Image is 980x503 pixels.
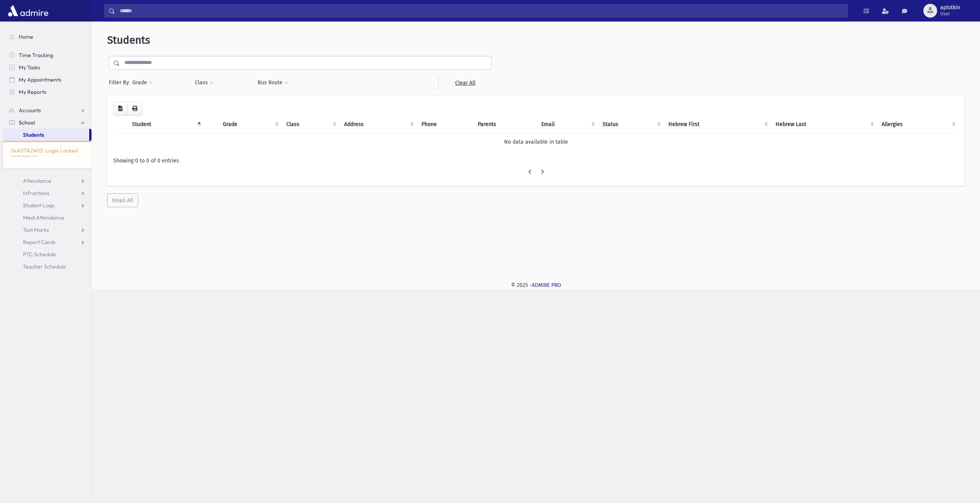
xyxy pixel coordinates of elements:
span: aplotkin [940,5,960,11]
a: Attendance [3,175,91,187]
a: My Reports [3,86,91,98]
a: Clear All [438,76,492,90]
span: Report Cards [23,239,56,246]
th: Student: activate to sort column descending [127,116,204,133]
a: Home [3,31,91,43]
a: ADMIRE PRO [532,282,561,288]
a: Accounts [3,104,91,116]
span: My Reports [19,88,46,95]
th: Status: activate to sort column ascending [598,116,664,133]
th: Allergies: activate to sort column ascending [877,116,959,133]
span: School [19,119,35,126]
span: Home [19,33,33,40]
th: Hebrew Last: activate to sort column ascending [771,116,877,133]
button: Bus Route [257,76,288,90]
span: User [940,11,960,17]
img: AdmirePro [6,3,50,18]
span: Students [23,131,44,138]
a: School [3,116,91,129]
span: Accounts [19,107,41,114]
a: Teacher Schedule [3,261,91,273]
span: Student Logs [23,202,54,209]
a: PTC Schedule [3,248,91,261]
th: Class: activate to sort column ascending [282,116,340,133]
span: Teacher Schedule [23,263,66,270]
a: My Tasks [3,61,91,74]
a: Test Marks [3,224,91,236]
th: Parents [473,116,537,133]
a: Infractions [3,187,91,199]
a: Time Tracking [3,49,91,61]
input: Search [115,4,848,18]
div: © 2025 - [104,281,968,289]
a: My Appointments [3,74,91,86]
p: /School/REG/RegDisplayIndex [11,155,84,158]
a: Meal Attendance [3,211,91,224]
th: Phone [417,116,473,133]
button: Email All [107,193,138,207]
th: Grade: activate to sort column ascending [218,116,282,133]
a: Student Logs [3,199,91,211]
span: My Appointments [19,76,61,83]
a: Students [3,129,89,141]
td: No data available in table [113,133,959,151]
span: Attendance [23,177,51,184]
a: Report Cards [3,236,91,248]
th: Address: activate to sort column ascending [340,116,417,133]
span: PTC Schedule [23,251,56,258]
span: Meal Attendance [23,214,64,221]
th: Hebrew First: activate to sort column ascending [664,116,771,133]
button: Grade [132,76,153,90]
span: Filter By [109,79,132,87]
button: Print [127,102,142,116]
span: Test Marks [23,226,49,233]
div: 0xA57A2403: Login Locked [3,141,91,169]
span: Students [107,34,150,46]
span: Time Tracking [19,52,53,59]
button: Class [194,76,214,90]
span: My Tasks [19,64,40,71]
button: CSV [113,102,127,116]
span: Infractions [23,190,49,197]
div: Showing 0 to 0 of 0 entries [113,157,959,165]
th: Email: activate to sort column ascending [537,116,598,133]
